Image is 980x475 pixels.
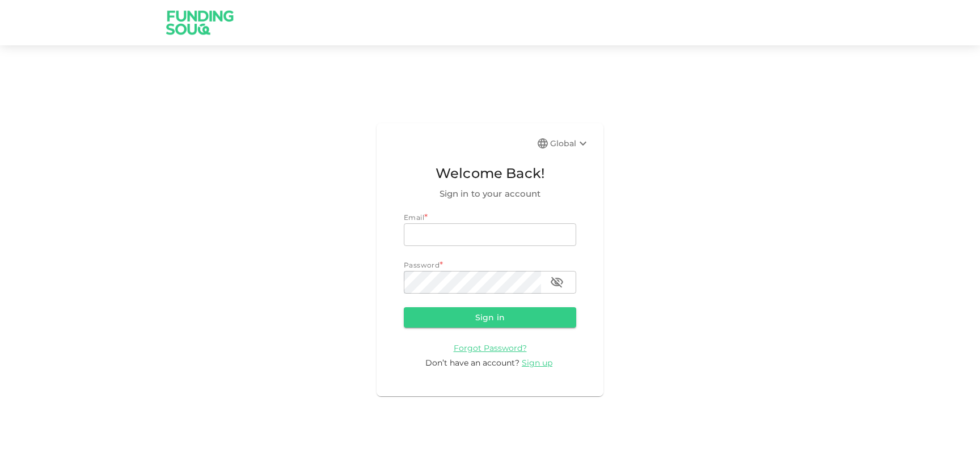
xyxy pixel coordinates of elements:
[404,271,541,294] input: password
[454,342,527,353] a: Forgot Password?
[425,358,519,368] span: Don’t have an account?
[404,261,440,269] span: Password
[404,213,424,222] span: Email
[404,163,576,184] span: Welcome Back!
[404,307,576,328] button: Sign in
[404,223,576,246] input: email
[404,187,576,201] span: Sign in to your account
[522,358,552,368] span: Sign up
[550,137,590,150] div: Global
